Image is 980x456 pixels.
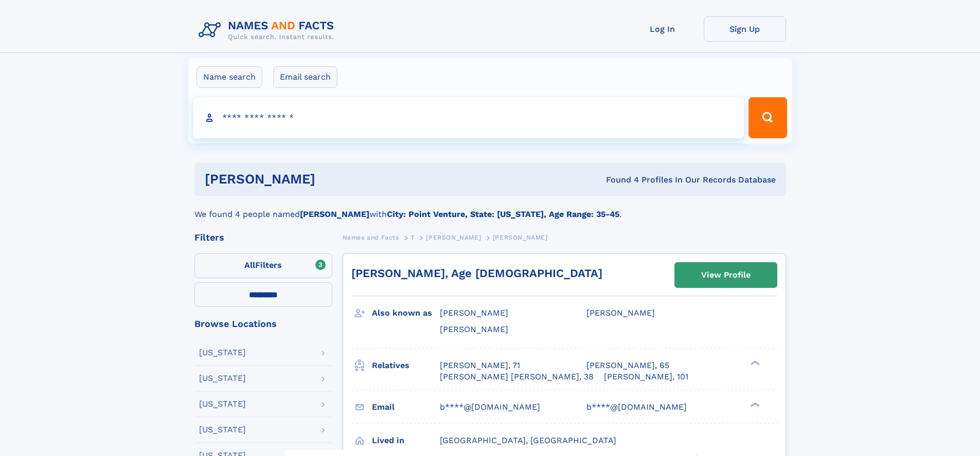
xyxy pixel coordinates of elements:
[372,357,440,374] h3: Relatives
[244,260,255,270] span: All
[194,319,332,329] div: Browse Locations
[426,231,481,244] a: [PERSON_NAME]
[199,400,246,408] div: [US_STATE]
[586,308,655,318] span: [PERSON_NAME]
[604,371,688,382] a: [PERSON_NAME], 101
[199,426,246,434] div: [US_STATE]
[426,234,481,241] span: [PERSON_NAME]
[440,435,616,445] span: [GEOGRAPHIC_DATA], [GEOGRAPHIC_DATA]
[586,360,669,371] a: [PERSON_NAME], 65
[440,308,508,318] span: [PERSON_NAME]
[621,16,704,42] a: Log In
[372,398,440,416] h3: Email
[193,97,744,138] input: search input
[194,16,343,44] img: Logo Names and Facts
[411,231,415,244] a: T
[372,432,440,449] h3: Lived in
[199,349,246,357] div: [US_STATE]
[273,66,337,88] label: Email search
[197,66,262,88] label: Name search
[205,173,461,186] h1: [PERSON_NAME]
[300,209,369,219] b: [PERSON_NAME]
[748,401,760,408] div: ❯
[343,231,399,244] a: Names and Facts
[493,234,548,241] span: [PERSON_NAME]
[749,97,787,138] button: Search Button
[675,263,777,287] a: View Profile
[411,234,415,241] span: T
[460,174,776,186] div: Found 4 Profiles In Our Records Database
[372,304,440,322] h3: Also known as
[194,233,332,242] div: Filters
[194,253,332,278] label: Filters
[440,360,520,371] a: [PERSON_NAME], 71
[701,263,751,287] div: View Profile
[440,371,594,382] a: [PERSON_NAME] [PERSON_NAME], 38
[748,359,760,366] div: ❯
[440,324,508,334] span: [PERSON_NAME]
[199,374,246,382] div: [US_STATE]
[704,16,786,42] a: Sign Up
[351,267,602,280] a: [PERSON_NAME], Age [DEMOGRAPHIC_DATA]
[387,209,619,219] b: City: Point Venture, State: [US_STATE], Age Range: 35-45
[194,196,786,221] div: We found 4 people named with .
